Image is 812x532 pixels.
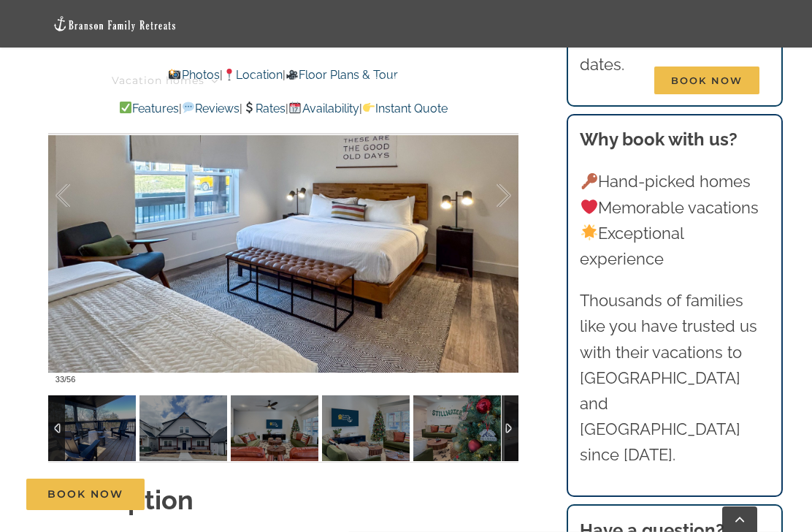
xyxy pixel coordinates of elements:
[251,57,338,104] a: Things to do
[112,75,204,85] span: Vacation homes
[183,102,194,113] img: 💬
[231,395,318,461] img: Camp-Stillwater-Christmas-at-Table-Rock-Lake-Branson-Missouri-1404-Edit-scaled.jpg-nggid041836-ng...
[120,102,131,113] img: ✅
[371,75,447,85] span: Deals & More
[289,102,301,113] img: 📆
[363,102,375,113] img: 👉
[182,102,240,115] a: Reviews
[112,57,759,104] nav: Main Menu Sticky
[494,75,529,85] span: About
[575,75,621,85] span: Contact
[362,102,448,115] a: Instant Quote
[48,395,136,461] img: Camp-Stillwater-1135-scaled.jpg-nggid03746-ngg0dyn-120x90-00f0w010c011r110f110r010t010.jpg
[654,66,759,94] span: Book Now
[413,395,501,461] img: Camp-Stillwater-Christmas-at-Table-Rock-Lake-Branson-Missouri-1416-scaled.jpg-nggid041833-ngg0dyn...
[53,15,177,32] img: Branson Family Retreats Logo
[139,395,227,461] img: Camp-Stillwater-vacation-home-rental-Table-Rock-Lake-1149-scaled.jpg-nggid03780-ngg0dyn-120x90-00...
[580,288,770,468] p: Thousands of families like you have trusted us with their vacations to [GEOGRAPHIC_DATA] and [GEO...
[251,75,324,85] span: Things to do
[322,395,410,461] img: Camp-Stillwater-Christmas-at-Table-Rock-Lake-Branson-Missouri-1417-Edit-scaled.jpg-nggid041832-ng...
[581,173,597,189] img: 🔑
[47,488,123,501] span: Book Now
[494,57,543,104] a: About
[580,169,770,272] p: Hand-picked homes Memorable vacations Exceptional experience
[26,479,145,510] a: Book Now
[48,99,518,118] p: | | | |
[371,57,461,104] a: Deals & More
[243,102,255,113] img: 💲
[119,102,179,115] a: Features
[242,102,286,115] a: Rates
[575,57,621,104] a: Contact
[112,57,218,104] a: Vacation homes
[581,199,597,215] img: ❤️
[288,102,359,115] a: Availability
[581,224,597,240] img: 🌟
[580,126,770,153] h3: Why book with us?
